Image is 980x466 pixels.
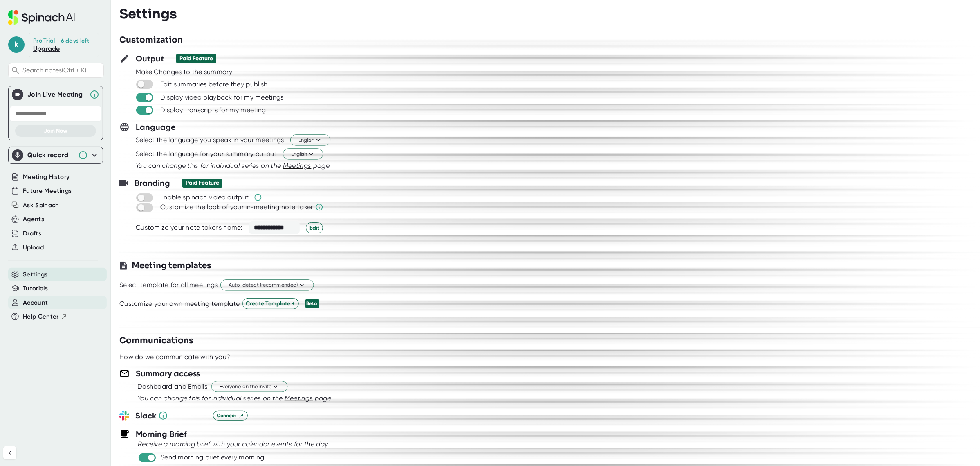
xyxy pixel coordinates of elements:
button: Drafts [23,229,41,238]
button: Everyone on the invite [211,381,287,392]
div: Edit summaries before they publish [160,80,267,88]
h3: Slack [135,409,207,422]
div: Join Live MeetingJoin Live Meeting [12,86,99,103]
h3: Morning Brief [136,428,187,440]
button: Future Meetings [23,186,72,196]
div: Paid Feature [186,179,219,187]
div: How do we communicate with you? [119,353,230,361]
div: Display transcripts for my meeting [160,106,266,114]
button: Account [23,298,48,308]
a: Upgrade [33,45,60,52]
div: Enable spinach video output [160,193,249,201]
span: Edit [309,224,319,232]
div: Beta [305,299,319,308]
span: Meetings [285,394,313,402]
button: Join Now [15,125,96,137]
h3: Communications [119,335,193,347]
i: You can change this for individual series on the page [136,162,330,170]
button: Create Template + [242,298,299,309]
div: Send morning brief every morning [161,453,265,461]
h3: Summary access [136,367,200,380]
div: Select the language you speak in your meetings [136,136,284,144]
button: Meetings [283,161,312,171]
div: Customize your own meeting template [119,300,240,308]
button: Meeting History [23,172,70,182]
div: Customize your note taker's name: [136,224,243,232]
button: Edit [306,222,323,233]
button: English [283,149,323,160]
button: Upload [23,243,44,252]
span: Search notes (Ctrl + K) [22,66,101,74]
h3: Output [136,52,164,65]
div: Paid Feature [179,55,213,62]
button: Collapse sidebar [3,446,16,459]
span: Everyone on the invite [220,383,279,391]
button: Auto-detect (recommended) [220,280,314,291]
span: Connect [217,412,244,419]
button: Settings [23,270,48,279]
div: Customize the look of your in-meeting note taker [160,203,313,211]
span: Join Now [44,127,67,134]
i: You can change this for individual series on the page [137,394,331,402]
h3: Meeting templates [132,260,211,272]
span: Auto-detect (recommended) [229,281,306,289]
button: Tutorials [23,284,48,293]
div: Make Changes to the summary [136,68,980,76]
button: Connect [213,411,248,421]
h3: Customization [119,34,183,46]
div: Join Live Meeting [27,90,85,99]
div: Display video playback for my meetings [160,93,283,102]
span: k [8,36,25,53]
div: Dashboard and Emails [137,382,207,391]
button: Help Center [23,312,67,321]
div: Quick record [27,151,74,159]
span: English [291,150,315,158]
h3: Settings [119,6,177,22]
span: Create Template + [246,299,295,308]
button: English [290,135,330,146]
span: Help Center [23,312,59,321]
span: English [298,136,322,144]
h3: Branding [135,177,170,189]
img: Join Live Meeting [13,90,22,99]
span: Meetings [283,162,312,170]
button: Ask Spinach [23,201,59,210]
div: Select template for all meetings [119,281,218,289]
i: Receive a morning brief with your calendar events for the day [138,440,328,448]
button: Meetings [285,394,313,403]
div: Select the language for your summary output [136,150,277,158]
div: Pro Trial - 6 days left [33,37,89,45]
button: Agents [23,215,44,224]
div: Quick record [12,147,99,163]
h3: Language [136,121,176,133]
